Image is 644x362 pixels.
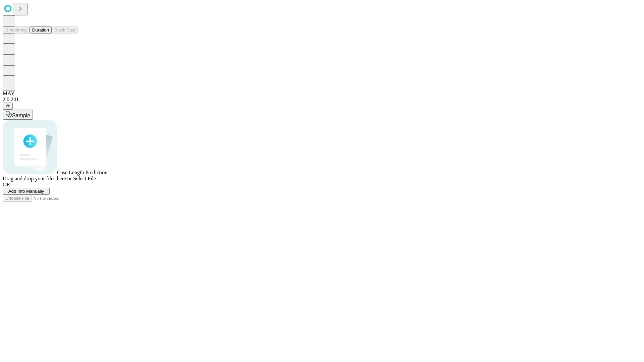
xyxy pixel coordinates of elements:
[12,113,30,118] span: Sample
[5,104,10,109] span: @
[3,176,72,181] span: Drag and drop your files here or
[30,26,52,34] button: Duration
[3,110,33,120] button: Sample
[3,97,641,103] div: 2.0.241
[3,103,13,110] button: @
[3,182,10,187] span: OR
[57,170,107,175] span: Case Length Prediction
[3,90,641,97] div: MAY
[73,176,96,181] span: Select File
[8,189,44,194] span: Add Info Manually
[3,26,30,34] button: Smoothing
[52,26,78,34] button: Block Size
[3,188,50,195] button: Add Info Manually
